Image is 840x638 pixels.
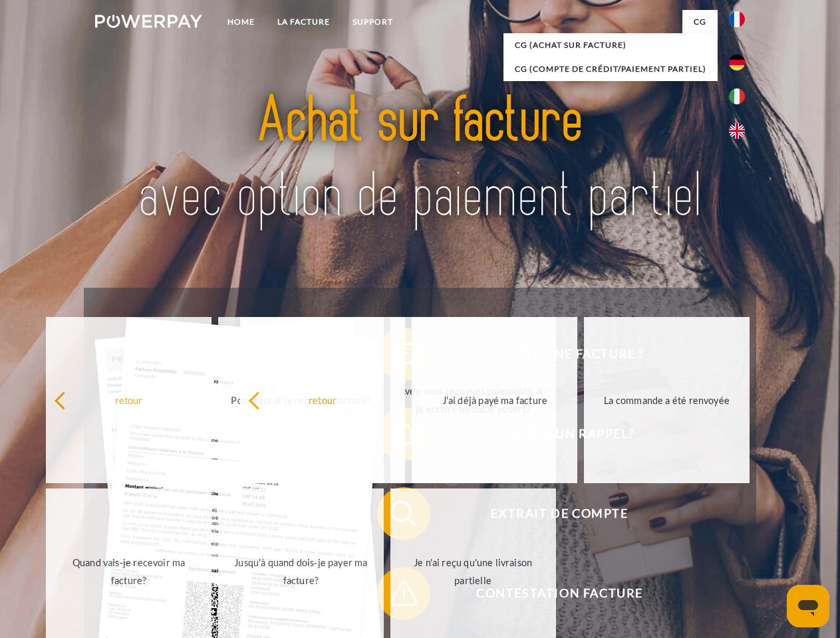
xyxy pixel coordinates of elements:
div: Quand vais-je recevoir ma facture? [54,554,204,589]
a: Support [341,10,404,34]
div: retour [54,391,204,409]
div: retour [248,391,398,409]
img: de [729,54,745,70]
a: CG (achat sur facture) [503,33,718,57]
div: Je n'ai reçu qu'une livraison partielle [398,554,548,589]
div: Jusqu'à quand dois-je payer ma facture? [226,554,376,589]
img: en [729,123,745,139]
img: fr [729,11,745,27]
a: Home [216,10,266,34]
div: La commande a été renvoyée [592,391,742,409]
img: logo-powerpay-white.svg [95,15,202,28]
img: title-powerpay_fr.svg [127,64,713,255]
a: CG (Compte de crédit/paiement partiel) [503,57,718,81]
img: it [729,88,745,104]
div: J'ai déjà payé ma facture [420,391,569,409]
a: CG [682,10,718,34]
a: LA FACTURE [266,10,341,34]
iframe: Bouton de lancement de la fenêtre de messagerie [787,585,829,627]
